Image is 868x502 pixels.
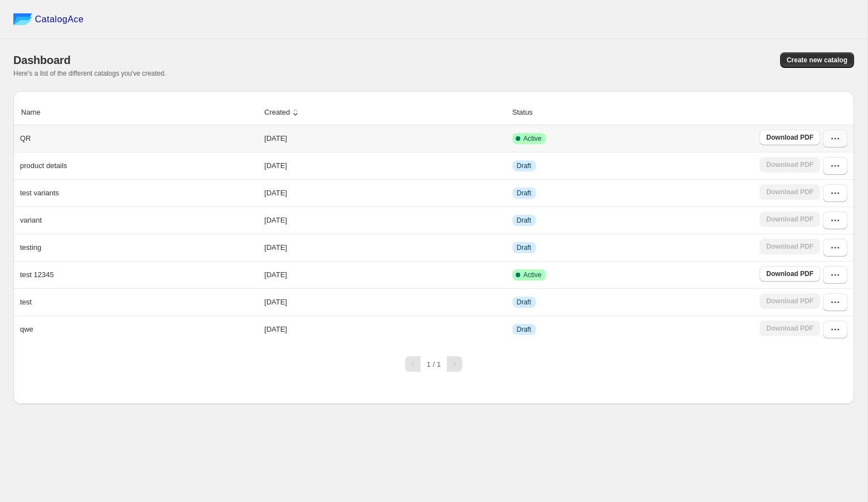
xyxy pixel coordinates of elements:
[13,54,71,66] span: Dashboard
[427,360,441,368] span: 1 / 1
[759,130,820,145] a: Download PDF
[517,243,531,252] span: Draft
[261,261,509,288] td: [DATE]
[261,179,509,206] td: [DATE]
[517,189,531,198] span: Draft
[20,215,42,226] p: variant
[20,324,33,335] p: qwe
[787,56,847,65] span: Create new catalog
[524,270,542,279] span: Active
[19,102,53,123] button: Name
[20,133,31,144] p: QR
[517,216,531,225] span: Draft
[20,269,54,280] p: test 12345
[759,266,820,282] a: Download PDF
[20,242,41,253] p: testing
[261,206,509,234] td: [DATE]
[35,14,84,25] span: CatalogAce
[517,298,531,307] span: Draft
[517,325,531,334] span: Draft
[20,297,32,308] p: test
[517,161,531,170] span: Draft
[261,234,509,261] td: [DATE]
[766,269,813,278] span: Download PDF
[13,13,32,25] img: catalog ace
[766,133,813,142] span: Download PDF
[20,188,59,199] p: test variants
[13,70,166,77] span: Here's a list of the different catalogs you've created.
[20,160,67,171] p: product details
[261,152,509,179] td: [DATE]
[261,316,509,343] td: [DATE]
[263,102,303,123] button: Created
[261,288,509,316] td: [DATE]
[511,102,546,123] button: Status
[780,52,854,68] button: Create new catalog
[261,125,509,152] td: [DATE]
[524,134,542,143] span: Active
